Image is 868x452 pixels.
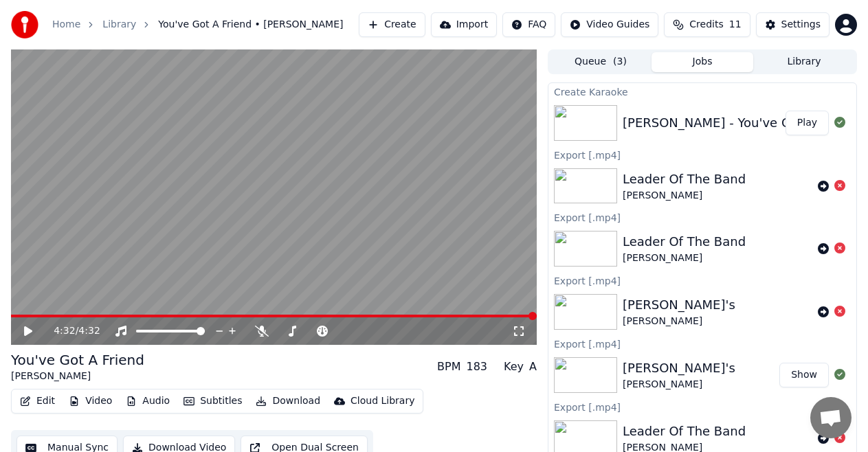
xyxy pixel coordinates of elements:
[178,392,247,411] button: Subtitles
[11,370,144,383] div: [PERSON_NAME]
[63,392,118,411] button: Video
[359,12,425,37] button: Create
[729,18,742,32] span: 11
[664,12,750,37] button: Credits11
[548,83,856,100] div: Create Karaoke
[756,12,830,37] button: Settings
[14,392,60,411] button: Edit
[623,315,735,328] div: [PERSON_NAME]
[810,397,852,438] div: Open chat
[689,18,723,32] span: Credits
[52,18,344,32] nav: breadcrumb
[548,146,856,163] div: Export [.mp4]
[54,324,75,338] span: 4:32
[548,398,856,415] div: Export [.mp4]
[623,422,746,441] div: Leader Of The Band
[753,52,855,72] button: Library
[613,55,627,69] span: ( 3 )
[623,359,735,378] div: [PERSON_NAME]'s
[102,18,136,32] a: Library
[11,11,38,38] img: youka
[623,170,746,189] div: Leader Of The Band
[561,12,658,37] button: Video Guides
[623,378,735,392] div: [PERSON_NAME]
[78,324,100,338] span: 4:32
[623,189,746,203] div: [PERSON_NAME]
[550,52,652,72] button: Queue
[781,18,821,32] div: Settings
[52,18,80,32] a: Home
[779,363,829,387] button: Show
[548,272,856,289] div: Export [.mp4]
[786,111,829,135] button: Play
[11,350,144,370] div: You've Got A Friend
[466,359,487,375] div: 183
[250,392,326,411] button: Download
[431,12,497,37] button: Import
[623,232,746,251] div: Leader Of The Band
[350,394,414,408] div: Cloud Library
[120,392,175,411] button: Audio
[437,359,460,375] div: BPM
[158,18,343,32] span: You've Got A Friend • [PERSON_NAME]
[504,359,524,375] div: Key
[548,335,856,352] div: Export [.mp4]
[652,52,753,72] button: Jobs
[623,295,735,315] div: [PERSON_NAME]'s
[502,12,555,37] button: FAQ
[529,359,537,375] div: A
[623,251,746,265] div: [PERSON_NAME]
[548,209,856,225] div: Export [.mp4]
[54,324,87,338] div: /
